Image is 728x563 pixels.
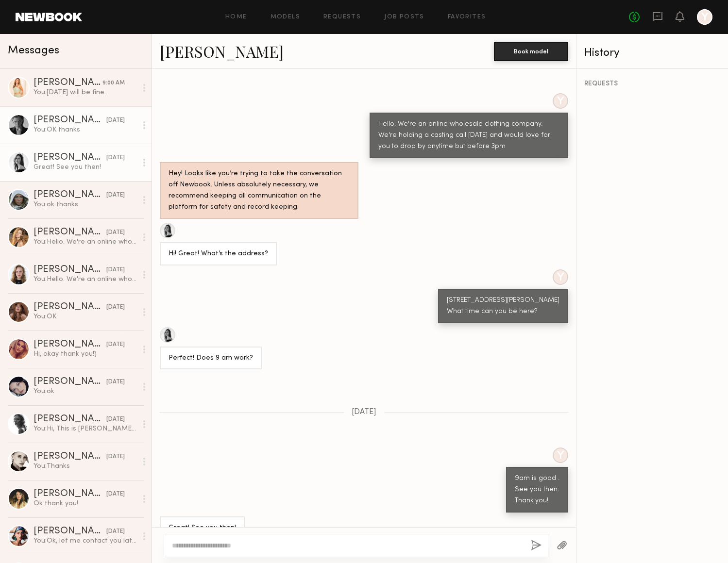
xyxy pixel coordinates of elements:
[225,14,247,20] a: Home
[102,79,125,88] div: 9:00 AM
[34,153,106,163] div: [PERSON_NAME]
[271,14,300,20] a: Models
[8,45,59,56] span: Messages
[34,302,106,312] div: [PERSON_NAME]
[34,340,106,349] div: [PERSON_NAME]
[34,78,102,88] div: [PERSON_NAME]
[352,408,376,416] span: [DATE]
[169,168,350,213] div: Hey! Looks like you’re trying to take the conversation off Newbook. Unless absolutely necessary, ...
[34,265,106,275] div: [PERSON_NAME]
[34,414,106,424] div: [PERSON_NAME]
[34,190,106,200] div: [PERSON_NAME]
[169,248,268,260] div: Hi! Great! What’s the address?
[106,153,125,163] div: [DATE]
[34,275,137,284] div: You: Hello. We're an online wholesale clothing company. You can find us by searching for hapticsu...
[494,47,568,55] a: Book model
[34,387,137,396] div: You: ok
[106,415,125,424] div: [DATE]
[106,452,125,462] div: [DATE]
[106,378,125,387] div: [DATE]
[34,116,106,125] div: [PERSON_NAME]
[106,265,125,275] div: [DATE]
[106,303,125,312] div: [DATE]
[697,9,712,25] a: Y
[106,228,125,237] div: [DATE]
[106,116,125,125] div: [DATE]
[34,163,137,172] div: Great! See you then!
[34,349,137,359] div: Hi, okay thank you!)
[34,377,106,387] div: [PERSON_NAME]
[448,14,486,20] a: Favorites
[515,473,559,507] div: 9am is good . See you then. Thank you!
[584,81,720,87] div: REQUESTS
[34,312,137,321] div: You: OK
[169,353,253,364] div: Perfect! Does 9 am work?
[34,125,137,134] div: You: OK thanks
[34,88,137,97] div: You: [DATE] will be fine.
[34,228,106,237] div: [PERSON_NAME]
[34,499,137,508] div: Ok thank you!
[106,340,125,349] div: [DATE]
[447,295,559,317] div: [STREET_ADDRESS][PERSON_NAME] What time can you be here?
[34,237,137,247] div: You: Hello. We're an online wholesale clothing company. You can find us by searching for hapticsu...
[34,452,106,462] div: [PERSON_NAME]
[34,462,137,471] div: You: Thanks
[169,523,236,534] div: Great! See you then!
[106,527,125,536] div: [DATE]
[494,42,568,61] button: Book model
[384,14,424,20] a: Job Posts
[584,48,720,59] div: History
[34,489,106,499] div: [PERSON_NAME]
[378,119,559,152] div: Hello. We're an online wholesale clothing company. We're holding a casting call [DATE] and would ...
[160,41,284,62] a: [PERSON_NAME]
[34,424,137,433] div: You: Hi, This is [PERSON_NAME] from Hapticsusa, wholesale company. Can you stop by for the castin...
[34,527,106,536] div: [PERSON_NAME]
[106,490,125,499] div: [DATE]
[34,200,137,209] div: You: ok thanks
[106,191,125,200] div: [DATE]
[323,14,361,20] a: Requests
[34,536,137,546] div: You: Ok, let me contact you later. Thank you!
